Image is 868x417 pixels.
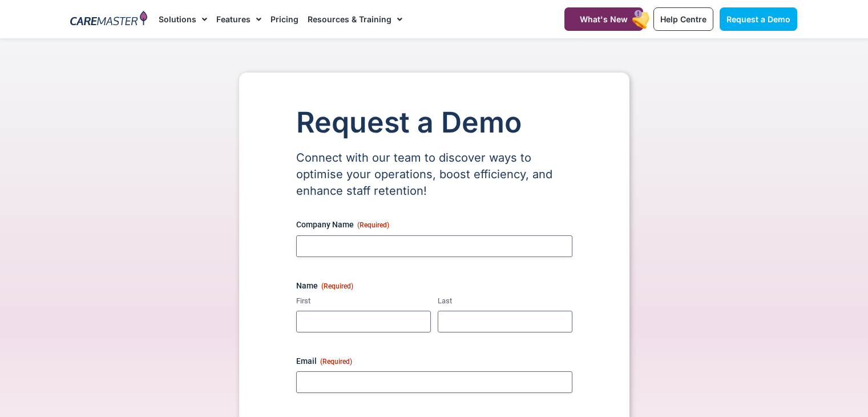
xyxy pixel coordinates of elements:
legend: Name [296,280,353,291]
a: Request a Demo [720,7,797,31]
label: Email [296,355,572,367]
span: Request a Demo [726,14,790,24]
a: What's New [564,7,643,31]
span: What's New [580,14,628,24]
span: Help Centre [660,14,706,24]
span: (Required) [357,221,389,229]
label: Company Name [296,219,572,230]
label: Last [438,296,572,307]
label: First [296,296,431,307]
span: (Required) [320,358,352,366]
h1: Request a Demo [296,107,572,138]
a: Help Centre [653,7,713,31]
p: Connect with our team to discover ways to optimise your operations, boost efficiency, and enhance... [296,150,572,199]
span: (Required) [321,282,353,290]
img: CareMaster Logo [70,11,147,28]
